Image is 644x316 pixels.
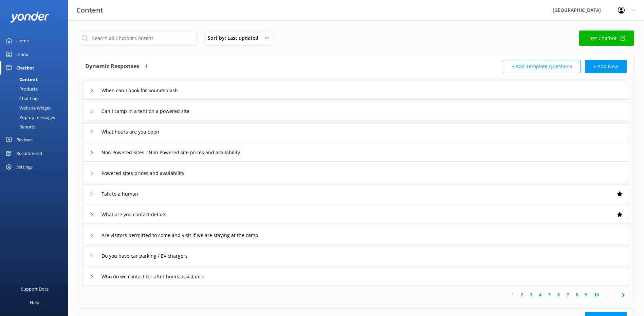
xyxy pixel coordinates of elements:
button: + Add Template Questions [503,60,581,73]
a: Reports [4,122,68,132]
div: Inbox [16,47,28,61]
div: Settings [16,160,33,174]
div: Help [30,296,39,309]
a: 4 [536,292,545,298]
div: Reports [4,122,35,132]
div: Support Docs [21,282,49,296]
a: 9 [582,292,591,298]
img: yonder-white-logo.png [10,12,49,23]
a: 7 [563,292,572,298]
div: Products [4,84,38,94]
input: Search all Chatbot Content [78,31,197,46]
button: + Add New [585,60,627,73]
a: 5 [545,292,554,298]
span: Sort by: Last updated [208,34,262,42]
a: 2 [517,292,527,298]
a: Website Widget [4,103,68,113]
a: Content [4,75,68,84]
a: Products [4,84,68,94]
a: 10 [591,292,602,298]
a: 1 [508,292,517,298]
h3: Content [76,5,103,16]
h4: Dynamic Responses [85,60,139,73]
a: 8 [572,292,582,298]
span: ... [602,292,612,298]
div: Recommend [16,146,42,160]
a: 6 [554,292,563,298]
div: Home [16,34,29,47]
div: Reviews [16,133,33,146]
a: Pop-up messages [4,113,68,122]
div: Chat Logs [4,94,39,103]
a: Chat Logs [4,94,68,103]
div: Content [4,75,38,84]
div: Website Widget [4,103,51,113]
div: Pop-up messages [4,113,55,122]
a: 3 [527,292,536,298]
a: Test Chatbot [579,31,634,46]
div: Chatbot [16,61,34,75]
